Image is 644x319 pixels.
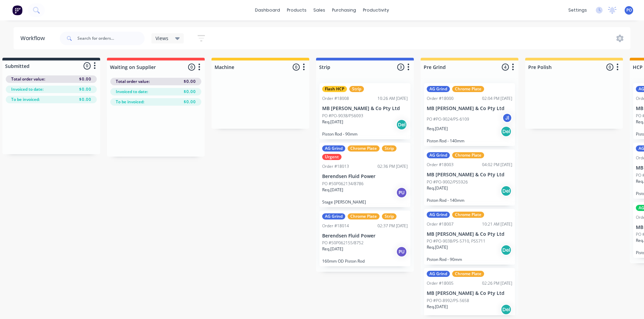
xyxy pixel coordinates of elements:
[427,162,454,168] div: Order #18003
[322,213,345,219] div: AG Grind
[322,95,349,102] div: Order #18008
[427,152,450,158] div: AG Grind
[116,78,150,85] span: Total order value:
[452,271,484,277] div: Chrome Plate
[184,78,196,85] span: $0.00
[427,290,512,296] p: MB [PERSON_NAME] & Co Pty Ltd
[348,145,380,152] div: Chrome Plate
[501,245,512,255] div: Del
[322,119,343,125] p: Req. [DATE]
[427,198,512,203] p: Piston Rod - 140mm
[427,221,454,227] div: Order #18007
[427,212,450,218] div: AG Grind
[322,259,408,264] p: 160mm OD Piston Rod
[427,185,448,191] p: Req. [DATE]
[77,32,145,45] input: Search for orders...
[319,143,410,207] div: AG GrindChrome PlateStripUrgentOrder #1801302:36 PM [DATE]Berendsen Fluid PowerPO #50P062134/8786...
[452,152,484,158] div: Chrome Plate
[396,187,407,198] div: PU
[424,209,515,265] div: AG GrindChrome PlateOrder #1800710:21 AM [DATE]MB [PERSON_NAME] & Co Pty LtdPO #PO-9038/PS-5710, ...
[319,83,410,139] div: Flash HCPStripOrder #1800810:26 AM [DATE]MB [PERSON_NAME] & Co Pty LtdPO #PO-9038/PS6093Req.[DATE...
[427,238,485,244] p: PO #PO-9038/PS-5710, PS5711
[482,95,512,102] div: 02:04 PM [DATE]
[322,174,408,179] p: Berendsen Fluid Power
[322,145,345,152] div: AG Grind
[322,187,343,193] p: Req. [DATE]
[79,86,91,92] span: $0.00
[427,298,469,304] p: PO #PO-8992/PS-5658
[452,86,484,92] div: Chrome Plate
[482,280,512,286] div: 02:26 PM [DATE]
[322,86,347,92] div: Flash HCP
[501,304,512,315] div: Del
[20,34,48,42] div: Workflow
[322,223,349,229] div: Order #18014
[322,113,363,119] p: PO #PO-9038/PS6093
[360,5,392,15] div: productivity
[427,126,448,132] p: Req. [DATE]
[501,185,512,196] div: Del
[322,233,408,239] p: Berendsen Fluid Power
[565,5,590,15] div: settings
[396,246,407,257] div: PU
[378,163,408,170] div: 02:36 PM [DATE]
[424,83,515,146] div: AG GrindChrome PlateOrder #1800002:04 PM [DATE]MB [PERSON_NAME] & Co Pty LtdPO #PO-9024/PS-6109Jl...
[396,119,407,130] div: Del
[427,179,468,185] p: PO #PO-9002/PS5926
[322,154,342,160] div: Urgent
[322,163,349,170] div: Order #18013
[349,86,364,92] div: Strip
[378,223,408,229] div: 02:37 PM [DATE]
[378,95,408,102] div: 10:26 AM [DATE]
[427,257,512,262] p: Piston Rod - 90mm
[427,116,469,122] p: PO #PO-9024/PS-6109
[319,211,410,267] div: AG GrindChrome PlateStripOrder #1801402:37 PM [DATE]Berendsen Fluid PowerPO #50P062155/8752Req.[D...
[283,5,310,15] div: products
[79,96,91,103] span: $0.00
[116,99,144,105] span: To be invoiced:
[11,96,40,103] span: To be invoiced:
[79,76,91,82] span: $0.00
[427,95,454,102] div: Order #18000
[184,89,196,95] span: $0.00
[626,7,632,13] span: PO
[427,231,512,237] p: MB [PERSON_NAME] & Co Pty Ltd
[322,240,364,246] p: PO #50P062155/8752
[382,213,397,219] div: Strip
[184,99,196,105] span: $0.00
[322,181,364,187] p: PO #50P062134/8786
[452,212,484,218] div: Chrome Plate
[155,35,168,42] span: Views
[310,5,329,15] div: sales
[329,5,360,15] div: purchasing
[427,280,454,286] div: Order #18005
[348,213,380,219] div: Chrome Plate
[502,113,512,123] div: Jl
[482,162,512,168] div: 04:02 PM [DATE]
[427,271,450,277] div: AG Grind
[322,131,408,137] p: Piston Rod - 90mm
[482,221,512,227] div: 10:21 AM [DATE]
[382,145,397,152] div: Strip
[427,304,448,310] p: Req. [DATE]
[322,106,408,111] p: MB [PERSON_NAME] & Co Pty Ltd
[427,106,512,111] p: MB [PERSON_NAME] & Co Pty Ltd
[116,89,148,95] span: Invoiced to date:
[427,244,448,250] p: Req. [DATE]
[501,126,512,137] div: Del
[424,149,515,206] div: AG GrindChrome PlateOrder #1800304:02 PM [DATE]MB [PERSON_NAME] & Co Pty LtdPO #PO-9002/PS5926Req...
[427,172,512,178] p: MB [PERSON_NAME] & Co Pty Ltd
[427,138,512,143] p: Piston Rod - 140mm
[11,76,45,82] span: Total order value:
[322,199,408,205] p: Stage [PERSON_NAME]
[11,86,43,92] span: Invoiced to date:
[12,5,22,15] img: Factory
[322,246,343,252] p: Req. [DATE]
[252,5,283,15] a: dashboard
[427,86,450,92] div: AG Grind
